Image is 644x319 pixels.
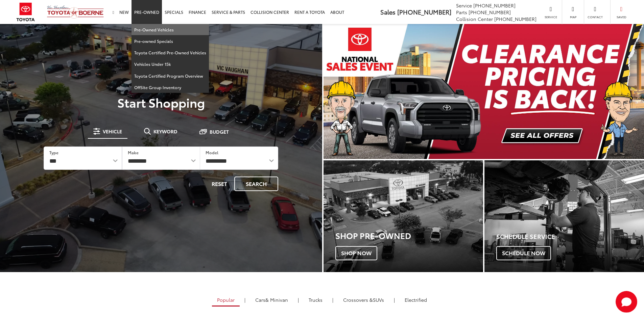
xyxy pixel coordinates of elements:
[496,246,551,260] span: Schedule Now
[543,15,558,19] span: Service
[234,177,278,191] button: Search
[335,231,483,240] h3: Shop Pre-Owned
[616,291,637,313] button: Toggle Chat Window
[103,129,122,134] span: Vehicle
[456,16,493,22] span: Collision Center
[296,296,301,303] li: |
[400,294,432,305] a: Electrified
[135,58,212,70] a: Vehicles Under 15k
[338,294,389,305] a: SUVs
[210,129,229,134] span: Budget
[28,96,294,109] p: Start Shopping
[343,296,373,303] span: Crossovers &
[494,16,536,22] span: [PHONE_NUMBER]
[304,294,328,305] a: Trucks
[473,2,516,9] span: [PHONE_NUMBER]
[265,296,288,303] span: & Minivan
[49,150,58,155] label: Type
[47,5,104,19] img: Vic Vaughan Toyota of Boerne
[324,37,372,145] button: Click to view previous picture.
[135,24,212,35] a: Pre-Owned Vehicles
[250,294,293,305] a: Cars
[135,70,212,82] a: Toyota Certified Program Overview
[380,7,396,16] span: Sales
[456,9,467,16] span: Parts
[335,246,377,260] span: Shop Now
[392,296,397,303] li: |
[331,296,335,303] li: |
[596,37,644,145] button: Click to view next picture.
[243,296,247,303] li: |
[135,47,212,58] a: Toyota Certified Pre-Owned Vehicles
[135,35,212,47] a: Pre-owned Specials
[496,233,644,240] h4: Schedule Service
[324,160,483,272] div: Toyota
[469,9,511,16] span: [PHONE_NUMBER]
[456,2,472,9] span: Service
[397,7,451,16] span: [PHONE_NUMBER]
[614,15,629,19] span: Saved
[588,15,603,19] span: Contact
[206,177,233,191] button: Reset
[324,160,483,272] a: Shop Pre-Owned Shop Now
[153,129,177,134] span: Keyword
[566,15,580,19] span: Map
[616,291,637,313] svg: Start Chat
[135,82,212,93] a: OffSite Group Inventory
[128,150,139,155] label: Make
[212,294,240,307] a: Popular
[484,160,644,272] div: Toyota
[206,150,218,155] label: Model
[484,160,644,272] a: Schedule Service Schedule Now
